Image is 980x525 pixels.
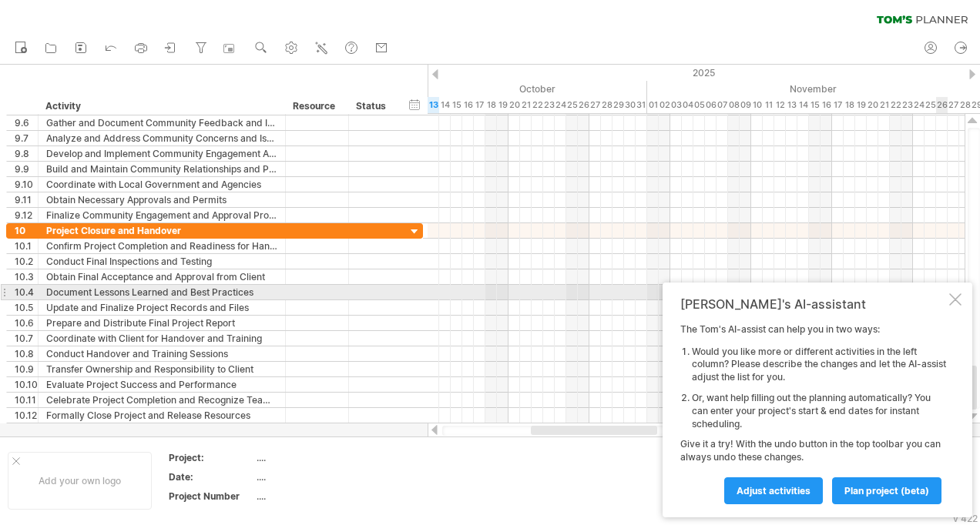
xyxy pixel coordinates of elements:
[878,97,890,113] div: Friday, 21 November 2025
[751,97,763,113] div: Monday, 10 November 2025
[428,97,439,113] div: Monday, 13 October 2025
[680,323,946,503] div: The Tom's AI-assist can help you in two ways: Give it a try! With the undo button in the top tool...
[855,97,867,113] div: Wednesday, 19 November 2025
[497,97,508,113] div: Sunday, 19 October 2025
[867,97,878,113] div: Thursday, 20 November 2025
[169,490,253,503] div: Project Number
[774,97,786,113] div: Wednesday, 12 November 2025
[15,192,38,207] div: 9.11
[692,346,946,384] li: Would you like more or different activities in the left column? Please describe the changes and l...
[46,131,277,145] div: Analyze and Address Community Concerns and Issues
[15,208,38,222] div: 9.12
[46,377,277,392] div: Evaluate Project Success and Performance
[15,316,38,330] div: 10.6
[46,192,277,207] div: Obtain Necessary Approvals and Permits
[953,513,978,524] div: v 422
[717,97,728,113] div: Friday, 7 November 2025
[169,470,253,483] div: Date:
[508,97,520,113] div: Monday, 20 October 2025
[46,115,277,130] div: Gather and Document Community Feedback and Input
[566,97,578,113] div: Saturday, 25 October 2025
[293,99,340,114] div: Resource
[705,97,717,113] div: Thursday, 6 November 2025
[901,97,913,113] div: Sunday, 23 November 2025
[46,300,277,315] div: Update and Finalize Project Records and Files
[624,97,636,113] div: Thursday, 30 October 2025
[601,97,612,113] div: Tuesday, 28 October 2025
[15,115,38,130] div: 9.6
[555,97,566,113] div: Friday, 24 October 2025
[647,97,659,113] div: Saturday, 1 November 2025
[680,296,946,312] div: [PERSON_NAME]'s AI-assistant
[832,97,844,113] div: Monday, 17 November 2025
[257,470,386,483] div: ....
[46,393,277,407] div: Celebrate Project Completion and Recognize Team Achievements
[15,254,38,269] div: 10.2
[520,97,532,113] div: Tuesday, 21 October 2025
[740,97,751,113] div: Sunday, 9 November 2025
[15,223,38,238] div: 10
[809,97,821,113] div: Saturday, 15 November 2025
[724,477,823,504] a: Adjust activities
[46,162,277,176] div: Build and Maintain Community Relationships and Partnerships
[15,146,38,161] div: 9.8
[451,97,462,113] div: Wednesday, 15 October 2025
[289,81,647,97] div: October 2025
[913,97,925,113] div: Monday, 24 November 2025
[832,477,941,504] a: plan project (beta)
[46,223,277,238] div: Project Closure and Handover
[356,99,390,114] div: Status
[821,97,832,113] div: Sunday, 16 November 2025
[15,408,38,423] div: 10.12
[46,269,277,284] div: Obtain Final Acceptance and Approval from Client
[169,451,253,464] div: Project:
[532,97,543,113] div: Wednesday, 22 October 2025
[636,97,647,113] div: Friday, 31 October 2025
[46,239,277,253] div: Confirm Project Completion and Readiness for Handover
[948,97,959,113] div: Thursday, 27 November 2025
[15,269,38,284] div: 10.3
[543,97,555,113] div: Thursday, 23 October 2025
[15,331,38,346] div: 10.7
[46,177,277,192] div: Coordinate with Local Government and Agencies
[46,346,277,361] div: Conduct Handover and Training Sessions
[925,97,936,113] div: Tuesday, 25 November 2025
[15,377,38,392] div: 10.10
[257,451,386,464] div: ....
[959,97,971,113] div: Friday, 28 November 2025
[692,392,946,430] li: Or, want help filling out the planning automatically? You can enter your project's start & end da...
[890,97,901,113] div: Saturday, 22 November 2025
[46,331,277,346] div: Coordinate with Client for Handover and Training
[46,254,277,269] div: Conduct Final Inspections and Testing
[659,97,670,113] div: Sunday, 2 November 2025
[797,97,809,113] div: Friday, 14 November 2025
[46,316,277,330] div: Prepare and Distribute Final Project Report
[257,490,386,503] div: ....
[844,97,855,113] div: Tuesday, 18 November 2025
[46,408,277,423] div: Formally Close Project and Release Resources
[45,99,277,114] div: Activity
[8,452,152,510] div: Add your own logo
[682,97,693,113] div: Tuesday, 4 November 2025
[844,485,929,497] span: plan project (beta)
[936,97,948,113] div: Wednesday, 26 November 2025
[15,162,38,176] div: 9.9
[612,97,624,113] div: Wednesday, 29 October 2025
[578,97,589,113] div: Sunday, 26 October 2025
[670,97,682,113] div: Monday, 3 November 2025
[46,285,277,299] div: Document Lessons Learned and Best Practices
[737,485,811,497] span: Adjust activities
[15,131,38,145] div: 9.7
[15,285,38,299] div: 10.4
[15,239,38,253] div: 10.1
[15,362,38,376] div: 10.9
[15,346,38,361] div: 10.8
[15,393,38,407] div: 10.11
[728,97,740,113] div: Saturday, 8 November 2025
[46,362,277,376] div: Transfer Ownership and Responsibility to Client
[589,97,601,113] div: Monday, 27 October 2025
[693,97,705,113] div: Wednesday, 5 November 2025
[462,97,474,113] div: Thursday, 16 October 2025
[786,97,797,113] div: Thursday, 13 November 2025
[439,97,451,113] div: Tuesday, 14 October 2025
